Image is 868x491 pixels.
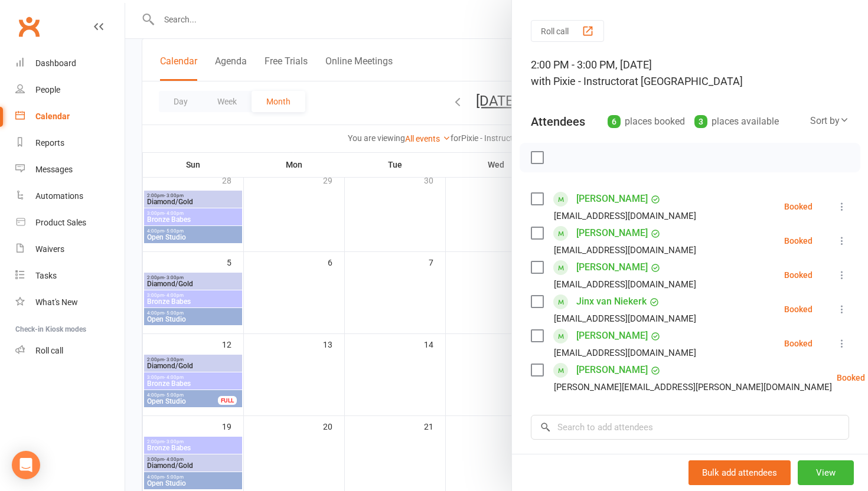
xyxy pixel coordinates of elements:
div: [EMAIL_ADDRESS][DOMAIN_NAME] [554,345,696,361]
button: Bulk add attendees [688,460,791,485]
div: Roll call [35,346,63,355]
div: What's New [35,297,78,307]
div: [EMAIL_ADDRESS][DOMAIN_NAME] [554,243,696,258]
a: [PERSON_NAME] [576,361,648,379]
div: places booked [608,113,685,130]
a: [PERSON_NAME] [576,224,648,243]
div: Messages [35,165,73,174]
a: Tasks [15,263,125,289]
div: [EMAIL_ADDRESS][DOMAIN_NAME] [554,208,696,224]
a: [PERSON_NAME] [576,189,648,208]
div: Dashboard [35,58,76,68]
div: 3 [694,115,707,128]
a: Dashboard [15,50,125,77]
a: Waivers [15,236,125,263]
a: Jinx van Niekerk [576,292,647,311]
a: [PERSON_NAME] [576,326,648,345]
a: Messages [15,156,125,183]
div: Open Intercom Messenger [12,451,40,479]
button: View [798,460,854,485]
div: places available [694,113,779,130]
div: Booked [837,374,865,382]
span: with Pixie - Instructor [531,75,629,87]
a: Product Sales [15,210,125,236]
a: Automations [15,183,125,210]
div: Waivers [35,244,64,254]
div: 2:00 PM - 3:00 PM, [DATE] [531,57,849,90]
span: at [GEOGRAPHIC_DATA] [629,75,743,87]
div: Booked [784,271,812,279]
a: Roll call [15,338,125,364]
div: Tasks [35,271,57,280]
div: Booked [784,202,812,211]
a: Clubworx [14,12,44,41]
div: Booked [784,339,812,348]
div: Booked [784,305,812,313]
a: People [15,77,125,103]
a: Reports [15,130,125,156]
input: Search to add attendees [531,415,849,440]
div: Booked [784,237,812,245]
div: Product Sales [35,218,86,227]
button: Roll call [531,20,604,42]
div: [PERSON_NAME][EMAIL_ADDRESS][PERSON_NAME][DOMAIN_NAME] [554,379,832,395]
div: [EMAIL_ADDRESS][DOMAIN_NAME] [554,311,696,326]
div: Calendar [35,112,70,121]
div: [EMAIL_ADDRESS][DOMAIN_NAME] [554,277,696,292]
div: 6 [608,115,621,128]
a: [PERSON_NAME] [576,258,648,277]
div: Automations [35,191,83,201]
div: Attendees [531,113,585,130]
a: Calendar [15,103,125,130]
div: Sort by [810,113,849,129]
div: People [35,85,60,94]
div: Reports [35,138,64,148]
a: What's New [15,289,125,316]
